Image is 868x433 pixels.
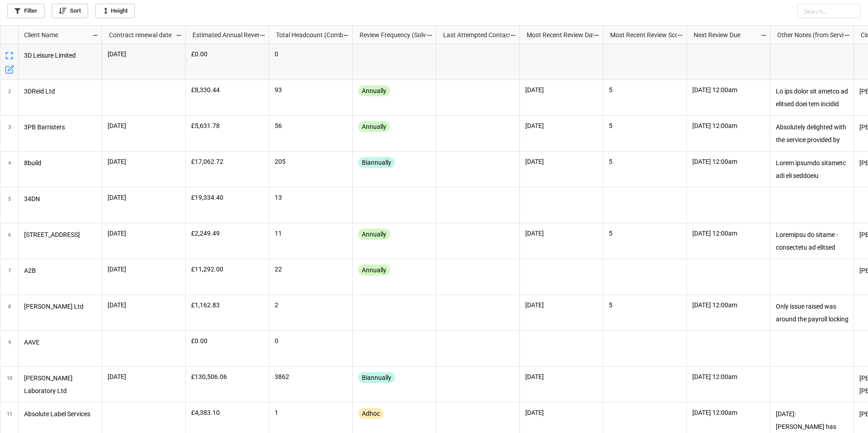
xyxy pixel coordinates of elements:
p: 0 [275,49,347,59]
p: 3DReid Ltd [24,85,97,98]
div: Client Name [19,30,92,40]
span: 6 [8,223,11,259]
div: Annually [358,229,390,240]
span: 8 [8,295,11,330]
p: £2,249.49 [191,229,263,238]
div: Biannually [358,157,395,168]
div: Most Recent Review Date [521,30,593,40]
span: 3 [8,116,11,151]
p: £0.00 [191,336,263,345]
p: £19,334.40 [191,193,263,202]
p: Only issue raised was around the payroll locking and not being able to utilise the cloud to it's ... [776,300,848,325]
div: Annually [358,85,390,96]
div: Other Notes (from Service Reviews) [772,30,843,40]
p: [DATE] [525,300,597,310]
p: [DATE] [525,85,597,94]
div: Review Frequency (Solvers) [354,30,426,40]
p: Absolute Label Services [24,408,97,421]
p: [DATE] [108,193,180,202]
p: 5 [609,229,681,238]
p: 5 [609,85,681,94]
div: Next Review Due [688,30,760,40]
span: 4 [8,152,11,187]
p: Lo ips dolor sit ametco ad elitsed doei tem incidid utlabore etdolor. Magn aliq enima mini, veni ... [776,85,848,110]
p: 1 [275,408,347,417]
p: £17,062.72 [191,157,263,166]
p: [DATE] [108,372,180,381]
p: 11 [275,229,347,238]
p: [DATE] [108,157,180,166]
p: £5,631.78 [191,121,263,130]
p: £130,506.06 [191,372,263,381]
p: 0 [275,336,347,345]
p: £0.00 [191,49,263,59]
p: [DATE] 12:00am [692,408,764,417]
p: A2B [24,265,97,277]
p: [DATE] [525,121,597,130]
p: £1,162.83 [191,300,263,310]
span: 2 [8,80,11,115]
p: 205 [275,157,347,166]
p: Lorem ipsumdo sitametc adi eli seddoeiu temporincidid ut labor etdolor mag aliquae adm veniamqu n... [776,157,848,182]
span: 5 [8,187,11,223]
p: 34DN [24,193,97,206]
p: [PERSON_NAME] Laboratory Ltd [24,372,97,397]
p: [DATE] 12:00am [692,229,764,238]
div: Contract renewal date [104,30,175,40]
p: [DATE] [525,372,597,381]
input: Search... [797,4,861,18]
p: 56 [275,121,347,130]
p: [DATE] [108,121,180,130]
a: Filter [7,4,44,18]
p: £4,383.10 [191,408,263,417]
p: [DATE]: [PERSON_NAME] has been running the payroll [PERSON_NAME] is will be taking over shortly I... [776,408,848,433]
p: £11,292.00 [191,265,263,274]
div: Biannually [358,372,395,383]
div: grid [0,26,102,44]
p: [DATE] [525,157,597,166]
p: [DATE] [108,300,180,310]
p: 5 [609,121,681,130]
div: Adhoc [358,408,384,419]
p: [DATE] 12:00am [692,85,764,94]
div: Estimated Annual Revenue [187,30,259,40]
div: Last Attempted Contact [438,30,509,40]
p: [DATE] [108,49,180,59]
span: 7 [8,259,11,295]
p: £8,330.44 [191,85,263,94]
p: [DATE] 12:00am [692,157,764,166]
p: Loremipsu do sitame - consectetu ad elitsed Doeiusmod tempor in utlabor etdolor mag aliquaenima m... [776,229,848,253]
p: [DATE] [525,229,597,238]
a: Height [95,4,135,18]
p: 3PB Barristers [24,121,97,134]
p: [DATE] 12:00am [692,300,764,310]
div: Most Recent Review Score [605,30,676,40]
span: 9 [8,331,11,366]
p: [DATE] [108,265,180,274]
div: Annually [358,121,390,132]
div: Annually [358,265,390,276]
p: [DATE] [108,229,180,238]
p: 3D Leisure Limited [24,49,97,62]
p: AAVE [24,336,97,349]
p: 13 [275,193,347,202]
p: Absolutely delighted with the service provided by [PERSON_NAME] - Very complimentary of self serv... [776,121,848,146]
a: Sort [52,4,88,18]
p: [DATE] [525,408,597,417]
p: 5 [609,157,681,166]
p: 8build [24,157,97,170]
p: [STREET_ADDRESS] [24,229,97,241]
p: 2 [275,300,347,310]
p: [PERSON_NAME] Ltd [24,300,97,313]
p: [DATE] 12:00am [692,372,764,381]
div: Total Headcount (Combined) [271,30,342,40]
p: 3862 [275,372,347,381]
span: 10 [7,367,12,402]
p: [DATE] 12:00am [692,121,764,130]
p: 22 [275,265,347,274]
p: 93 [275,85,347,94]
p: 5 [609,300,681,310]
